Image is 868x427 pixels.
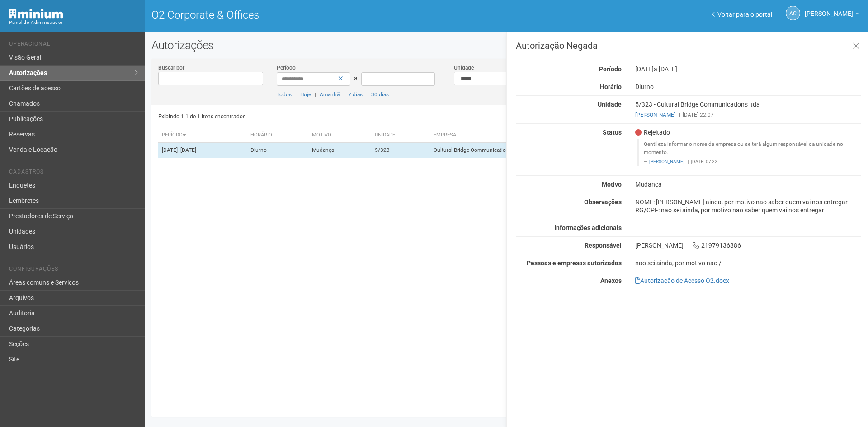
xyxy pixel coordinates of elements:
span: a [354,75,358,82]
label: Período [277,64,296,72]
td: Mudança [308,143,371,158]
strong: Responsável [585,242,622,249]
label: Unidade [454,64,474,72]
a: 7 dias [348,91,363,98]
td: Diurno [247,143,308,158]
span: Ana Carla de Carvalho Silva [805,1,853,17]
span: | [679,112,680,118]
strong: Unidade [598,101,622,108]
strong: Observações [584,198,622,206]
div: Exibindo 1-1 de 1 itens encontrados [158,110,504,123]
td: [DATE] [158,143,247,158]
div: [DATE] 22:07 [635,111,861,119]
a: [PERSON_NAME] [635,112,675,118]
span: a [DATE] [654,66,677,73]
li: Cadastros [9,169,138,178]
a: Autorização de Acesso O2.docx [635,277,729,284]
strong: Horário [600,83,622,90]
span: | [688,159,689,164]
div: 5/323 - Cultural Bridge Communications ltda [628,100,868,119]
div: Painel do Administrador [9,19,138,27]
th: Período [158,128,247,143]
span: - [DATE] [178,147,196,153]
td: 5/323 [371,143,430,158]
span: | [295,91,297,98]
div: Mudança [628,180,868,188]
a: [PERSON_NAME] [805,11,859,19]
strong: Período [599,66,622,73]
th: Empresa [430,128,634,143]
span: | [343,91,344,98]
div: Diurno [628,83,868,91]
blockquote: Gentileza informar o nome da empresa ou se terá algum responsável da unidade no momento. [637,139,861,166]
a: Hoje [300,91,311,98]
li: Operacional [9,41,138,50]
li: Configurações [9,266,138,275]
footer: [DATE] 07:22 [644,159,856,165]
a: 30 dias [371,91,389,98]
td: Cultural Bridge Communications ltda [430,143,634,158]
a: Amanhã [320,91,340,98]
div: [DATE] [628,65,868,73]
a: AC [786,6,800,20]
h2: Autorizações [151,38,861,52]
strong: Anexos [600,277,622,284]
strong: Motivo [602,181,622,188]
strong: Pessoas e empresas autorizadas [527,259,622,267]
h1: O2 Corporate & Offices [151,9,500,21]
a: Voltar para o portal [712,11,772,18]
a: [PERSON_NAME] [649,159,684,164]
span: Rejeitado [635,128,670,136]
img: Minium [9,9,63,19]
span: | [366,91,368,98]
strong: Informações adicionais [554,224,622,231]
th: Unidade [371,128,430,143]
span: | [315,91,316,98]
label: Buscar por [158,64,184,72]
th: Horário [247,128,308,143]
h3: Autorização Negada [516,41,861,50]
a: Todos [277,91,292,98]
th: Motivo [308,128,371,143]
div: nao sei ainda, por motivo nao / [635,259,861,267]
div: [PERSON_NAME] 21979136886 [628,241,868,249]
div: NOME: [PERSON_NAME] ainda, por motivo nao saber quem vai nos entregar RG/CPF: nao sei ainda, por ... [628,198,868,214]
strong: Status [603,129,622,136]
